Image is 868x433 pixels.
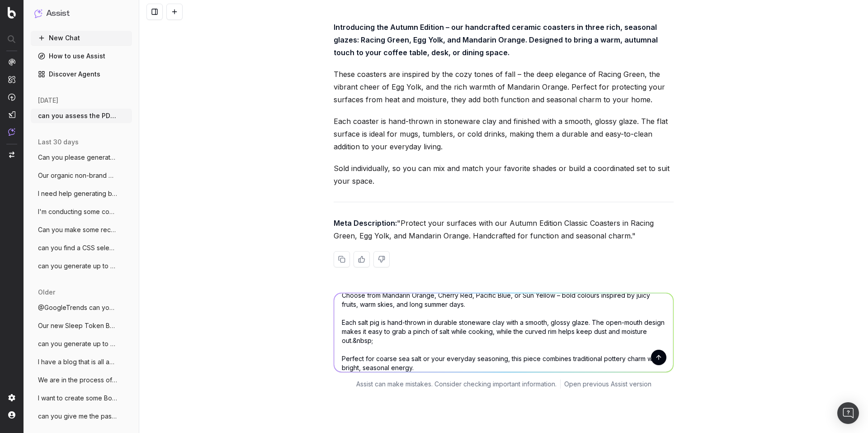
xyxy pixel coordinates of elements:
span: I need help generating blog ideas for ac [38,189,118,198]
button: We are in the process of developing a ne [31,373,132,387]
span: We are in the process of developing a ne [38,376,118,385]
button: I need help generating blog ideas for ac [31,186,132,201]
button: I have a blog that is all about Baby's F [31,355,132,369]
p: Sold individually, so you can mix and match your favorite shades or build a coordinated set to su... [334,162,674,187]
span: Our new Sleep Token Band Tshirts are a m [38,321,118,330]
img: Switch project [9,152,14,158]
h1: Assist [46,7,70,20]
button: Our new Sleep Token Band Tshirts are a m [31,319,132,333]
img: Activation [8,93,15,101]
span: can you generate up to 2 meta descriptio [38,339,118,348]
span: [DATE] [38,96,58,105]
span: @GoogleTrends can you analyse google tre [38,303,118,312]
img: Assist [8,128,15,136]
img: Studio [8,111,15,118]
span: can you find a CSS selector that will ex [38,243,118,252]
span: I'm conducting some competitor research [38,207,118,216]
button: can you assess the PDP content and repli [31,109,132,123]
button: Assist [34,7,128,20]
img: Analytics [8,58,15,66]
strong: Meta Description: [334,219,397,228]
button: can you generate up to 3 meta titles for [31,259,132,273]
img: Intelligence [8,76,15,83]
button: can you generate up to 2 meta descriptio [31,337,132,351]
img: Botify logo [8,7,16,19]
span: can you generate up to 3 meta titles for [38,262,118,271]
p: These coasters are inspired by the cozy tones of fall – the deep elegance of Racing Green, the vi... [334,68,674,106]
button: Can you please generate me a blog post a [31,150,132,165]
p: Assist can make mistakes. Consider checking important information. [356,380,557,389]
span: I want to create some Botify custom repo [38,394,118,403]
div: Open Intercom Messenger [837,402,859,424]
span: Can you please generate me a blog post a [38,153,118,162]
span: can you give me the past 90 days keyword [38,412,118,421]
a: Discover Agents [31,67,132,81]
textarea: can you adapt this copy for our autumn edition salt pigs in racing green, egg yolk and mandarin o... [334,293,673,372]
p: Each coaster is hand-thrown in stoneware clay and finished with a smooth, glossy glaze. The flat ... [334,115,674,153]
button: @GoogleTrends can you analyse google tre [31,300,132,315]
button: I'm conducting some competitor research [31,205,132,219]
a: Open previous Assist version [564,380,651,389]
span: Our organic non-brand CTR for our Mens C [38,171,118,180]
img: Assist [34,9,42,18]
button: New Chat [31,31,132,45]
img: My account [8,411,15,419]
button: Our organic non-brand CTR for our Mens C [31,168,132,183]
strong: Introducing the Autumn Edition – our handcrafted ceramic coasters in three rich, seasonal glazes:... [334,23,660,57]
span: older [38,288,55,297]
button: Can you make some recommendations on how [31,223,132,237]
span: Can you make some recommendations on how [38,225,118,234]
a: How to use Assist [31,49,132,63]
span: can you assess the PDP content and repli [38,111,118,120]
p: "Protect your surfaces with our Autumn Edition Classic Coasters in Racing Green, Egg Yolk, and Ma... [334,217,674,242]
span: last 30 days [38,138,79,147]
button: I want to create some Botify custom repo [31,391,132,405]
button: can you give me the past 90 days keyword [31,409,132,423]
img: Setting [8,394,15,401]
button: can you find a CSS selector that will ex [31,241,132,255]
span: I have a blog that is all about Baby's F [38,357,118,366]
